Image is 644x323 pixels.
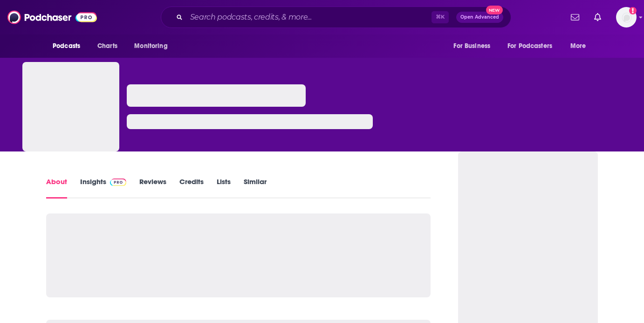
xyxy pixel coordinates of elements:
[453,40,490,53] span: For Business
[244,177,267,199] a: Similar
[91,37,123,55] a: Charts
[616,7,637,27] button: Show profile menu
[570,40,586,53] span: More
[616,7,637,27] span: Logged in as antonettefrontgate
[501,37,566,55] button: open menu
[447,37,502,55] button: open menu
[507,40,552,53] span: For Podcasters
[80,177,126,199] a: InsightsPodchaser Pro
[139,177,166,199] a: Reviews
[46,37,92,55] button: open menu
[186,10,432,25] input: Search podcasts, credits, & more...
[134,40,167,53] span: Monitoring
[616,7,637,27] img: User Profile
[567,9,583,25] a: Show notifications dropdown
[432,11,449,23] span: ⌘ K
[629,7,637,14] svg: Add a profile image
[456,12,503,23] button: Open AdvancedNew
[97,40,117,53] span: Charts
[110,179,126,186] img: Podchaser Pro
[7,8,97,26] img: Podchaser - Follow, Share and Rate Podcasts
[161,7,511,28] div: Search podcasts, credits, & more...
[53,40,80,53] span: Podcasts
[217,177,231,199] a: Lists
[564,37,598,55] button: open menu
[128,37,179,55] button: open menu
[46,177,67,199] a: About
[179,177,204,199] a: Credits
[460,15,499,20] span: Open Advanced
[486,6,503,14] span: New
[590,9,605,25] a: Show notifications dropdown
